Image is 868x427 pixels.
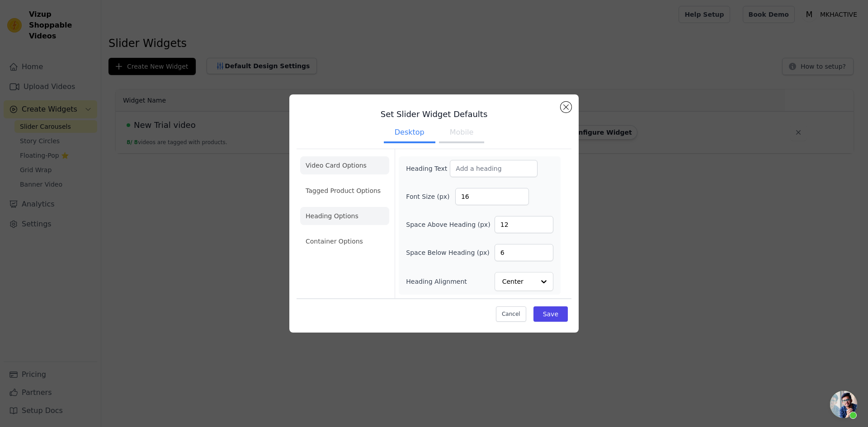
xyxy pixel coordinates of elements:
[300,232,389,250] li: Container Options
[406,277,468,286] label: Heading Alignment
[406,220,490,229] label: Space Above Heading (px)
[450,160,538,177] input: Add a heading
[300,156,389,174] li: Video Card Options
[406,164,450,173] label: Heading Text
[384,123,435,143] button: Desktop
[496,306,526,322] button: Cancel
[533,306,568,322] button: Save
[300,182,389,200] li: Tagged Product Options
[830,391,857,418] div: Open chat
[439,123,484,143] button: Mobile
[300,207,389,225] li: Heading Options
[406,192,455,201] label: Font Size (px)
[406,248,490,257] label: Space Below Heading (px)
[297,109,571,120] h3: Set Slider Widget Defaults
[561,102,571,113] button: Close modal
